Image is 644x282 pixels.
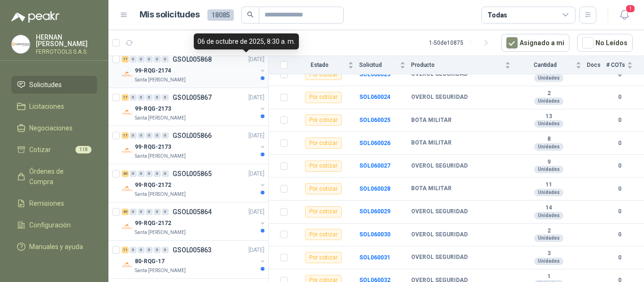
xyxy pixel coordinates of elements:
[11,141,97,159] a: Cotizar118
[293,56,359,74] th: Estado
[411,139,452,147] b: BOTA MILITAR
[135,257,165,266] p: 80-RQG-17
[122,259,133,271] img: Company Logo
[587,56,606,74] th: Docs
[411,162,468,170] b: OVEROL SEGURIDAD
[173,94,212,101] p: GSOL005867
[122,145,133,156] img: Company Logo
[138,247,145,253] div: 0
[135,66,171,75] p: 99-RQG-2174
[146,170,153,177] div: 0
[359,117,390,123] a: SOL060025
[411,231,468,239] b: OVEROL SEGURIDAD
[173,170,212,177] p: GSOL005865
[534,143,563,151] div: Unidades
[359,208,390,215] a: SOL060029
[162,94,169,101] div: 0
[194,33,299,49] div: 06 de octubre de 2025, 8:30 a. m.
[146,247,153,253] div: 0
[173,132,212,139] p: GSOL005866
[305,206,342,218] div: Por cotizar
[429,35,494,50] div: 1 - 50 de 10875
[11,216,97,234] a: Configuración
[162,56,169,63] div: 0
[130,132,137,139] div: 0
[516,204,581,212] b: 14
[135,191,186,198] p: Santa [PERSON_NAME]
[305,161,342,172] div: Por cotizar
[122,221,133,233] img: Company Logo
[534,74,563,82] div: Unidades
[130,56,137,63] div: 0
[248,169,264,178] p: [DATE]
[359,162,390,169] a: SOL060027
[616,7,633,24] button: 1
[411,254,468,261] b: OVEROL SEGURIDAD
[122,209,129,215] div: 40
[146,209,153,215] div: 0
[516,90,581,97] b: 2
[135,114,186,122] p: Santa [PERSON_NAME]
[359,62,398,68] span: Solicitud
[154,247,161,253] div: 0
[606,207,633,216] b: 0
[207,9,234,21] span: 18085
[11,194,97,212] a: Remisiones
[154,94,161,101] div: 0
[122,92,266,122] a: 17 0 0 0 0 0 GSOL005867[DATE] Company Logo99-RQG-2173Santa [PERSON_NAME]
[606,93,633,102] b: 0
[130,209,137,215] div: 0
[411,94,468,101] b: OVEROL SEGURIDAD
[29,220,71,230] span: Configuración
[606,56,644,74] th: # COTs
[122,168,266,198] a: 40 0 0 0 0 0 GSOL005865[DATE] Company Logo99-RQG-2172Santa [PERSON_NAME]
[248,131,264,140] p: [DATE]
[154,132,161,139] div: 0
[293,62,346,68] span: Estado
[359,231,390,238] a: SOL060030
[606,62,625,68] span: # COTs
[146,56,153,63] div: 0
[122,170,129,177] div: 40
[606,70,633,79] b: 0
[359,56,411,74] th: Solicitud
[135,229,186,236] p: Santa [PERSON_NAME]
[135,267,186,274] p: Santa [PERSON_NAME]
[305,137,342,149] div: Por cotizar
[248,246,264,255] p: [DATE]
[146,94,153,101] div: 0
[122,54,266,84] a: 17 0 0 0 0 0 GSOL005868[DATE] Company Logo99-RQG-2174Santa [PERSON_NAME]
[138,132,145,139] div: 0
[36,49,97,55] p: FERROTOOLS S.A.S.
[359,71,390,78] a: SOL060023
[122,183,133,194] img: Company Logo
[162,209,169,215] div: 0
[122,244,266,274] a: 11 0 0 0 0 0 GSOL005863[DATE] Company Logo80-RQG-17Santa [PERSON_NAME]
[29,166,88,187] span: Órdenes de Compra
[36,34,97,47] p: HERNAN [PERSON_NAME]
[12,35,30,53] img: Company Logo
[516,113,581,121] b: 13
[130,170,137,177] div: 0
[305,229,342,240] div: Por cotizar
[247,11,254,18] span: search
[248,93,264,102] p: [DATE]
[29,101,64,112] span: Licitaciones
[122,206,266,236] a: 40 0 0 0 0 0 GSOL005864[DATE] Company Logo99-RQG-2172Santa [PERSON_NAME]
[305,92,342,103] div: Por cotizar
[606,139,633,148] b: 0
[534,97,563,105] div: Unidades
[122,69,133,80] img: Company Logo
[130,94,137,101] div: 0
[140,8,200,22] h1: Mis solicitudes
[534,212,563,219] div: Unidades
[359,185,390,192] a: SOL060028
[501,34,570,52] button: Asignado a mi
[516,273,581,281] b: 1
[248,55,264,64] p: [DATE]
[138,170,145,177] div: 0
[11,76,97,94] a: Solicitudes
